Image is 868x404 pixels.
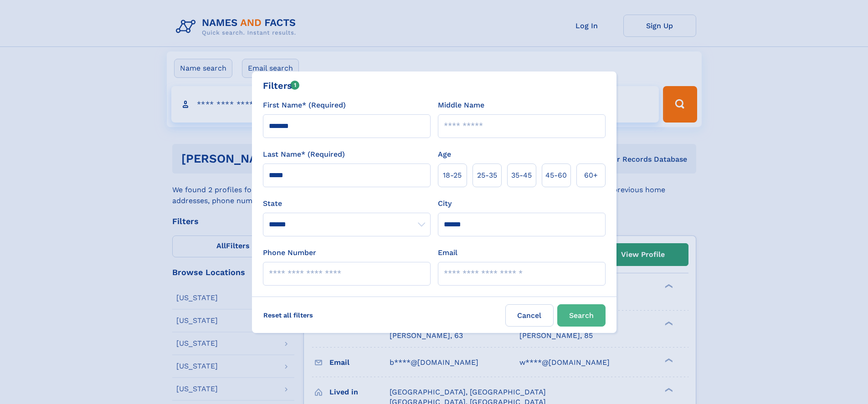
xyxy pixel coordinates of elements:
span: 18‑25 [443,170,462,181]
label: Last Name* (Required) [263,149,345,160]
label: State [263,198,431,209]
label: Reset all filters [257,304,319,326]
label: Phone Number [263,247,316,258]
label: Email [438,247,457,258]
label: First Name* (Required) [263,100,346,111]
label: Middle Name [438,100,484,111]
span: 35‑45 [511,170,532,181]
label: Age [438,149,451,160]
span: 45‑60 [545,170,567,181]
div: Filters [263,79,300,92]
label: Cancel [505,304,554,327]
button: Search [557,304,606,327]
span: 60+ [584,170,598,181]
label: City [438,198,452,209]
span: 25‑35 [477,170,497,181]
